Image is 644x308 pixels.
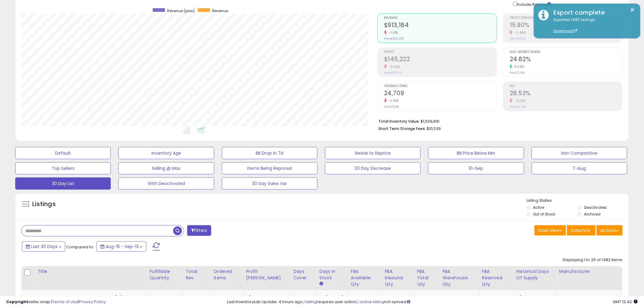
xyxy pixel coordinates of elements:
button: Filters [187,225,211,236]
span: Columns [571,227,590,233]
h2: $913,184 [384,22,497,30]
button: Items Being Repriced [222,162,317,174]
small: -2.45% [513,30,526,35]
button: Default [15,147,111,159]
strong: Copyright [6,299,28,305]
p: Listing States: [527,198,629,204]
div: Export complete [549,8,636,17]
div: Days Cover [293,268,314,281]
span: Profit [PERSON_NAME] [510,16,622,20]
button: Aug-15 - Sep-13 [96,241,146,252]
h2: 15.90% [510,22,622,30]
small: -3.42% [387,65,400,69]
div: Title [37,268,144,275]
span: Revenue [384,16,497,20]
button: × [630,6,635,14]
small: -1.75% [387,99,399,103]
label: Out of Stock [533,212,555,217]
div: Ordered Items [213,268,241,281]
div: Displaying 1 to 25 of 1482 items [563,257,623,263]
div: Days In Stock [320,268,346,281]
small: Prev: 25,150 [384,105,399,109]
small: Prev: $150,371 [384,71,402,75]
a: Privacy Policy [79,299,106,305]
div: Exported 1482 listings. [549,17,636,34]
div: Historical Days Of Supply [516,268,554,281]
small: Prev: 29.42% [510,105,526,109]
a: Terms of Use [52,299,78,305]
h2: 24,709 [384,90,497,98]
div: FBA Warehouse Qty [443,268,477,288]
button: Selling @ Max [118,162,214,174]
div: Last InventoryLab Update: 4 hours ago, requires user action, not synced. [227,299,638,305]
small: 11.25% [513,65,524,69]
h2: $145,222 [384,56,497,64]
small: -3.03% [513,99,526,103]
button: Needs to Reprice [325,147,421,159]
div: Total Rev. [186,268,208,281]
button: 7-Aug [532,162,627,174]
h5: Listings [32,200,56,208]
small: Prev: 22.31% [510,71,525,75]
button: Actions [597,225,623,236]
div: Fulfillable Quantity [149,268,180,281]
li: $1,509,816 [378,117,618,124]
label: Deactivated [584,205,607,210]
small: Prev: $922,456 [384,37,404,40]
button: Inventory Age [118,147,214,159]
h2: 24.82% [510,56,622,64]
span: Compared to: [66,244,94,250]
a: Download [554,28,577,33]
div: Include Returns [509,1,559,7]
button: Non Competitive [532,147,627,159]
span: Revenue (prev) [167,8,195,13]
small: Prev: 16.30% [510,37,525,40]
button: 10-Sep [428,162,524,174]
div: FBA inbound Qty [385,268,412,288]
span: $10,536 [427,126,441,131]
small: Days In Stock. [320,281,323,287]
div: Manufacturer [559,268,620,275]
div: Profit [PERSON_NAME] [246,268,288,281]
b: Total Inventory Value: [378,119,420,124]
button: 30 Day Decrease [325,162,421,174]
small: -1.01% [387,30,398,35]
button: With Deactivated [118,177,214,190]
span: Aug-15 - Sep-13 [106,243,139,250]
div: FBA Available Qty [351,268,380,288]
span: Last 30 Days [31,243,58,250]
label: Archived [584,212,600,217]
button: 30 Day Sales Var [222,177,317,190]
button: 30 Day List [15,177,111,190]
a: 1 listing [304,299,317,305]
a: 1 active listing [358,299,384,305]
button: BB Drop in 7d [222,147,317,159]
label: Active [533,205,544,210]
span: 2025-10-14 12:42 GMT [613,299,638,305]
b: Short Term Storage Fees: [378,126,426,131]
button: BB Price Below Min [428,147,524,159]
span: Profit [384,51,497,54]
span: ROI [510,85,622,88]
span: Avg. Buybox Share [510,51,622,54]
button: Last 30 Days [22,241,65,252]
button: Save View [534,225,566,236]
button: Columns [567,225,596,236]
div: FBA Total Qty [417,268,437,288]
div: seller snap | | [6,299,106,305]
h2: 28.53% [510,90,622,98]
button: Top Sellers [15,162,111,174]
span: Ordered Items [384,85,497,88]
div: FBA Reserved Qty [482,268,511,288]
span: Revenue [212,8,228,13]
